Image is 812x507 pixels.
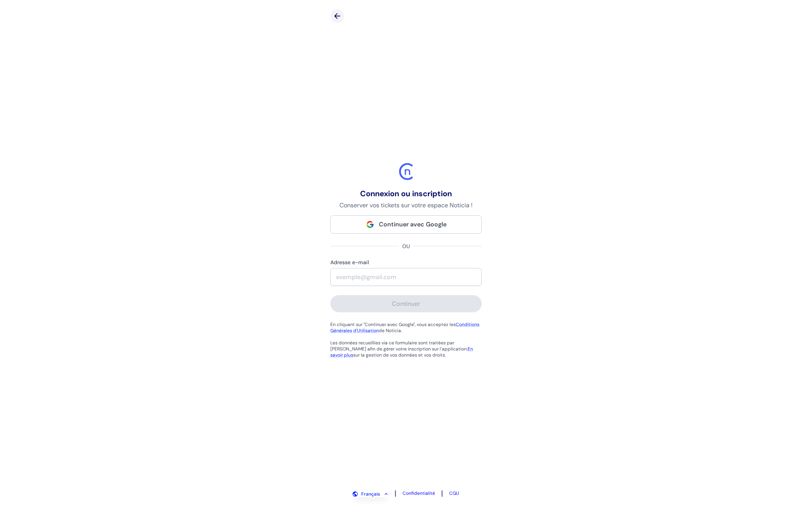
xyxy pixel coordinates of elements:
span: ou [398,243,413,250]
a: En savoir plus [330,346,473,358]
span: Continuer avec Google [379,220,447,228]
a: Confidentialité [403,490,435,496]
span: | [395,489,396,498]
input: exemple@gmail.com [331,268,481,286]
button: Continuer [330,295,482,312]
h1: Connexion ou inscription [330,189,482,198]
label: Adresse e-mail [330,259,482,266]
p: Les données recueillies via ce formulaire sont traitées par [PERSON_NAME] afin de gérer votre ins... [330,340,482,358]
button: Français [353,491,388,497]
img: Google icon [366,220,374,229]
a: Continuer avec Google [330,215,482,234]
span: | [441,489,443,498]
p: Conserver vos tickets sur votre espace Noticia ! [330,201,482,209]
div: back-button [330,9,344,23]
img: Logo Noticia [395,160,417,183]
a: CGU [449,490,459,496]
a: Conditions Générales d'Utilisation [330,321,479,334]
p: En cliquant sur "Continuer avec Google", vous acceptez les de Noticia. [330,321,482,334]
div: Continuer [392,300,420,308]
